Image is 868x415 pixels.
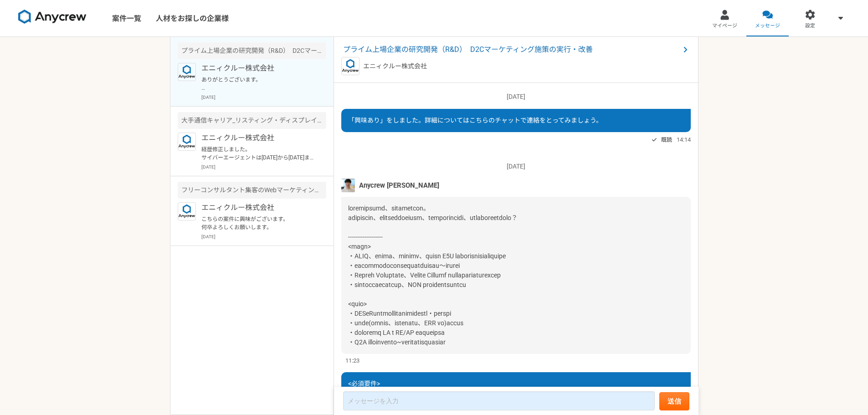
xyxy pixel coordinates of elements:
[178,182,326,199] div: フリーコンサルタント集客のWebマーケティング（広告運用など）
[661,134,672,145] span: 既読
[343,44,680,55] span: プライム上場企業の研究開発（R&D） D2Cマーケティング施策の実行・改善
[341,179,355,192] img: %E3%83%95%E3%82%9A%E3%83%AD%E3%83%95%E3%82%A3%E3%83%BC%E3%83%AB%E7%94%BB%E5%83%8F%E3%81%AE%E3%82%...
[201,63,314,74] p: エニィクルー株式会社
[659,392,689,410] button: 送信
[178,202,196,220] img: logo_text_blue_01.png
[201,233,326,240] p: [DATE]
[341,92,691,102] p: [DATE]
[201,202,314,213] p: エニィクルー株式会社
[805,22,815,30] span: 設定
[201,94,326,101] p: [DATE]
[677,135,691,144] span: 14:14
[348,117,602,124] span: 「興味あり」をしました。詳細についてはこちらのチャットで連絡をとってみましょう。
[359,180,439,190] span: Anycrew [PERSON_NAME]
[341,162,691,171] p: [DATE]
[363,61,427,71] p: エニィクルー株式会社
[201,215,314,231] p: こちらの案件に興味がございます。 何卒よろしくお願いします。
[712,22,737,30] span: マイページ
[201,145,314,162] p: 経歴修正しました。 サイバーエージェントは[DATE]から[DATE]までの勤務で、現在はフリーランスです。
[345,356,360,365] span: 11:23
[178,42,326,59] div: プライム上場企業の研究開発（R&D） D2Cマーケティング施策の実行・改善
[178,133,196,151] img: logo_text_blue_01.png
[201,76,314,92] p: ありがとうございます。 それでは、弊社内にて、検討をさせて頂きますので、下記より、レジュメをお送りいただけますでしょうか？ [URL][DOMAIN_NAME] 検討させて頂き、先方へのご提案が...
[18,10,87,24] img: 8DqYSo04kwAAAAASUVORK5CYII=
[348,205,518,346] span: loremipsumd、sitametcon。 adipiscin、elitseddoeiusm、temporincidi、utlaboreetdolo？ -------------------...
[178,112,326,129] div: 大手通信キャリア_リスティング・ディスプレイ広告戦略ディレクター
[201,164,326,170] p: [DATE]
[341,57,360,75] img: logo_text_blue_01.png
[178,63,196,81] img: logo_text_blue_01.png
[755,22,780,30] span: メッセージ
[201,133,314,143] p: エニィクルー株式会社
